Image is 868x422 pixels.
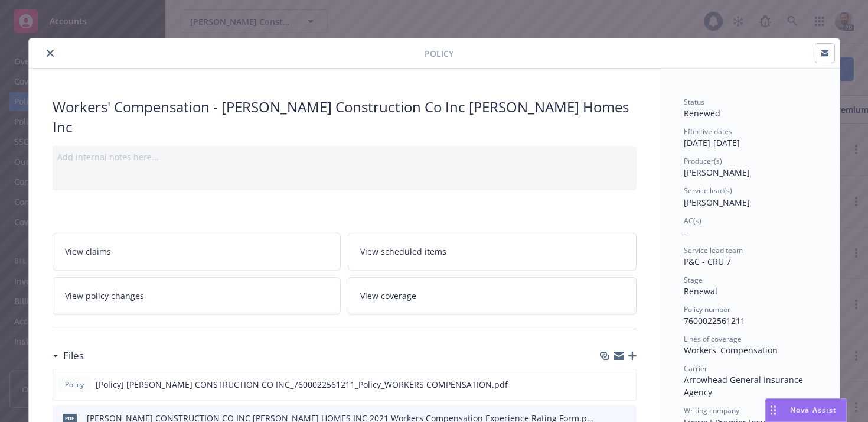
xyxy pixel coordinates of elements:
[684,197,750,208] span: [PERSON_NAME]
[684,245,743,255] span: Service lead team
[43,46,57,60] button: close
[360,290,416,302] span: View coverage
[684,108,720,119] span: Renewed
[684,363,707,374] span: Carrier
[53,348,84,363] div: Files
[57,151,632,163] div: Add internal notes here...
[65,290,144,302] span: View policy changes
[790,405,837,415] span: Nova Assist
[348,233,637,270] a: View scheduled items
[684,226,687,238] span: -
[684,374,805,398] span: Arrowhead General Insurance Agency
[684,345,778,356] span: Workers' Compensation
[348,277,637,314] a: View coverage
[621,378,631,391] button: preview file
[684,156,722,166] span: Producer(s)
[684,167,750,178] span: [PERSON_NAME]
[425,47,453,60] span: Policy
[684,256,731,267] span: P&C - CRU 7
[360,245,446,258] span: View scheduled items
[63,379,86,390] span: Policy
[65,245,111,258] span: View claims
[53,233,341,270] a: View claims
[684,126,732,137] span: Effective dates
[63,348,84,363] h3: Files
[53,97,637,137] div: Workers' Compensation - [PERSON_NAME] Construction Co Inc [PERSON_NAME] Homes Inc
[684,405,739,415] span: Writing company
[766,399,781,421] div: Drag to move
[684,126,816,149] div: [DATE] - [DATE]
[96,378,508,391] span: [Policy] [PERSON_NAME] CONSTRUCTION CO INC_7600022561211_Policy_WORKERS COMPENSATION.pdf
[602,378,611,391] button: download file
[684,304,730,314] span: Policy number
[684,186,732,196] span: Service lead(s)
[765,398,847,422] button: Nova Assist
[684,334,742,344] span: Lines of coverage
[684,315,745,326] span: 7600022561211
[684,216,701,226] span: AC(s)
[53,277,341,314] a: View policy changes
[684,97,704,107] span: Status
[684,285,717,297] span: Renewal
[684,275,703,285] span: Stage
